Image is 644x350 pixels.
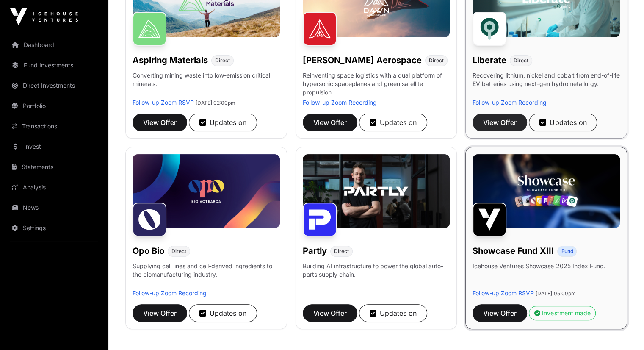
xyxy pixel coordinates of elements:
[189,114,257,131] button: Updates on
[473,262,605,270] p: Icehouse Ventures Showcase 2025 Index Fund.
[473,54,506,66] h1: Liberate
[303,114,357,131] button: View Offer
[133,245,164,257] h1: Opo Bio
[133,304,187,322] button: View Offer
[473,114,527,131] button: View Offer
[359,114,427,131] button: Updates on
[189,304,257,322] button: Updates on
[7,158,102,176] a: Statements
[534,309,590,317] div: Investment made
[133,203,166,236] img: Opo Bio
[7,137,102,156] a: Invest
[359,304,427,322] button: Updates on
[303,71,450,98] p: Reinventing space logistics with a dual platform of hypersonic spaceplanes and green satellite pr...
[483,308,517,318] span: View Offer
[303,304,357,322] button: View Offer
[473,99,547,106] a: Follow-up Zoom Recording
[7,178,102,197] a: Analysis
[303,54,422,66] h1: [PERSON_NAME] Aerospace
[133,99,194,106] a: Follow-up Zoom RSVP
[133,262,280,279] p: Supplying cell lines and cell-derived ingredients to the biomanufacturing industry.
[303,262,450,289] p: Building AI infrastructure to power the global auto-parts supply chain.
[133,114,187,131] button: View Offer
[529,114,597,131] button: Updates on
[473,203,506,236] img: Showcase Fund XIII
[473,154,620,228] img: Showcase-Fund-Banner-1.jpg
[133,154,280,228] img: Opo-Bio-Banner.jpg
[303,245,327,257] h1: Partly
[473,12,506,46] img: Liberate
[7,97,102,115] a: Portfolio
[7,219,102,237] a: Settings
[7,76,102,95] a: Direct Investments
[143,308,177,318] span: View Offer
[473,245,554,257] h1: Showcase Fund XIII
[196,100,235,106] span: [DATE] 02:00pm
[199,117,246,128] div: Updates on
[7,198,102,217] a: News
[199,308,246,318] div: Updates on
[133,71,280,98] p: Converting mining waste into low-emission critical minerals.
[473,289,534,297] a: Follow-up Zoom RSVP
[171,248,186,255] span: Direct
[334,248,349,255] span: Direct
[483,117,517,128] span: View Offer
[539,117,586,128] div: Updates on
[536,290,575,297] span: [DATE] 05:00pm
[303,154,450,228] img: Partly-Banner.jpg
[429,57,444,64] span: Direct
[602,309,644,350] iframe: Chat Widget
[303,99,377,106] a: Follow-up Zoom Recording
[313,117,347,128] span: View Offer
[529,306,596,320] button: Investment made
[313,308,347,318] span: View Offer
[370,117,417,128] div: Updates on
[473,304,527,322] button: View Offer
[561,248,573,255] span: Fund
[7,36,102,54] a: Dashboard
[10,8,78,25] img: Icehouse Ventures Logo
[133,12,166,46] img: Aspiring Materials
[143,117,177,128] span: View Offer
[215,57,230,64] span: Direct
[7,117,102,136] a: Transactions
[473,71,620,98] p: Recovering lithium, nickel and cobalt from end-of-life EV batteries using next-gen hydrometallurgy.
[7,56,102,75] a: Fund Investments
[133,289,207,297] a: Follow-up Zoom Recording
[303,12,337,46] img: Dawn Aerospace
[303,203,337,236] img: Partly
[514,57,528,64] span: Direct
[370,308,417,318] div: Updates on
[133,54,208,66] h1: Aspiring Materials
